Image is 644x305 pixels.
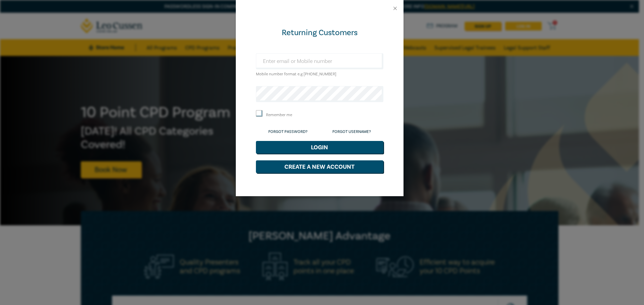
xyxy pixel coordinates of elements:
small: Mobile number format e.g [PHONE_NUMBER] [256,72,336,77]
input: Enter email or Mobile number [256,53,383,69]
a: Forgot Username? [332,129,371,134]
button: Login [256,141,383,154]
button: Create a New Account [256,160,383,173]
button: Close [392,5,398,11]
div: Returning Customers [256,27,383,38]
a: Forgot Password? [268,129,308,134]
label: Remember me [266,112,292,118]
